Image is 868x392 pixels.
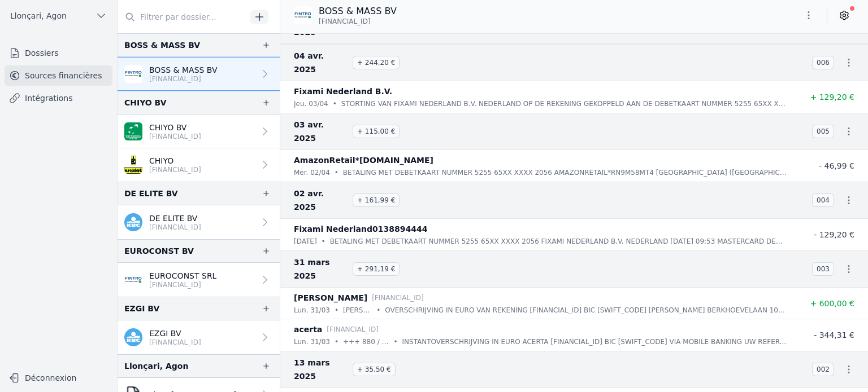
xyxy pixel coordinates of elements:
img: kbc.png [124,213,142,231]
span: - 129,20 € [814,230,854,239]
span: 002 [812,363,834,376]
div: • [376,305,380,316]
span: + 291,19 € [353,262,400,276]
div: DE ELITE BV [124,187,178,200]
span: 02 avr. 2025 [294,187,348,214]
img: FINTRO_BE_BUSINESS_GEBABEBB.png [124,271,142,289]
input: Filtrer par dossier... [118,7,246,27]
span: + 115,00 € [353,125,400,138]
img: FINTRO_BE_BUSINESS_GEBABEBB.png [294,6,312,24]
p: acerta [294,323,322,336]
p: EUROCONST SRL [149,270,216,281]
div: • [322,236,325,247]
p: [FINANCIAL_ID] [149,338,201,347]
a: EUROCONST SRL [FINANCIAL_ID] [118,263,280,297]
p: [FINANCIAL_ID] [372,292,424,303]
button: Llonçari, Agon [5,7,112,25]
a: CHIYO BV [FINANCIAL_ID] [118,114,280,148]
a: Dossiers [5,43,112,63]
span: [FINANCIAL_ID] [319,17,371,26]
div: BOSS & MASS BV [124,38,200,52]
button: Déconnexion [5,369,112,387]
p: [PERSON_NAME] [294,291,367,305]
p: [FINANCIAL_ID] [327,324,379,335]
div: • [335,336,338,347]
img: kbc.png [124,328,142,346]
p: lun. 31/03 [294,305,330,316]
span: 006 [812,56,834,69]
p: [FINANCIAL_ID] [149,280,216,289]
p: jeu. 03/04 [294,98,328,109]
p: STORTING VAN FIXAMI NEDERLAND B.V. NEDERLAND OP DE REKENING GEKOPPELD AAN DE DEBETKAART NUMMER 52... [341,98,787,109]
span: 31 mars 2025 [294,256,348,283]
p: +++ 880 / 4175 / 89592 +++ [343,336,389,347]
div: Llonçari, Agon [124,359,188,373]
a: BOSS & MASS BV [FINANCIAL_ID] [118,57,280,91]
div: CHIYO BV [124,96,167,109]
span: - 46,99 € [819,161,854,170]
div: • [335,167,338,178]
img: EUROPA_BANK_EURBBE99XXX.png [124,156,142,174]
p: BOSS & MASS BV [319,5,397,18]
p: INSTANTOVERSCHRIJVING IN EURO ACERTA [FINANCIAL_ID] BIC [SWIFT_CODE] VIA MOBILE BANKING UW REFERT... [402,336,787,347]
p: AmazonRetail*[DOMAIN_NAME] [294,153,433,167]
img: BNP_BE_BUSINESS_GEBABEBB.png [124,122,142,140]
span: 003 [812,262,834,276]
p: [FINANCIAL_ID] [149,223,201,232]
img: FINTRO_BE_BUSINESS_GEBABEBB.png [124,65,142,83]
span: 005 [812,125,834,138]
p: [PERSON_NAME] [343,305,372,316]
p: DE ELITE BV [149,213,201,224]
span: + 600,00 € [810,299,854,308]
a: DE ELITE BV [FINANCIAL_ID] [118,205,280,239]
p: OVERSCHRIJVING IN EURO VAN REKENING [FINANCIAL_ID] BIC [SWIFT_CODE] [PERSON_NAME] BERKHOEVELAAN 1... [385,305,787,316]
span: + 161,99 € [353,193,400,207]
a: Intégrations [5,88,112,108]
p: [FINANCIAL_ID] [149,74,218,83]
span: + 129,20 € [810,93,854,102]
p: Fixami Nederland0138894444 [294,222,427,236]
p: CHIYO [149,155,201,166]
p: [FINANCIAL_ID] [149,165,201,174]
p: CHIYO BV [149,122,201,133]
span: + 35,50 € [353,363,396,376]
div: • [333,98,337,109]
div: • [393,336,397,347]
p: lun. 31/03 [294,336,330,347]
a: EZGI BV [FINANCIAL_ID] [118,320,280,354]
p: mer. 02/04 [294,167,330,178]
span: 04 avr. 2025 [294,49,348,76]
a: CHIYO [FINANCIAL_ID] [118,148,280,182]
p: [DATE] [294,236,317,247]
p: [FINANCIAL_ID] [149,132,201,141]
a: Sources financières [5,65,112,86]
span: - 344,31 € [814,331,854,340]
div: EZGI BV [124,302,159,315]
span: + 244,20 € [353,56,400,69]
span: 03 avr. 2025 [294,118,348,145]
p: Fixami Nederland B.V. [294,85,392,98]
p: BETALING MET DEBETKAART NUMMER 5255 65XX XXXX 2056 AMAZONRETAIL*RN9M58MT4 [GEOGRAPHIC_DATA] ([GEO... [343,167,787,178]
span: 004 [812,193,834,207]
span: 13 mars 2025 [294,356,348,383]
div: EUROCONST BV [124,244,194,258]
p: BOSS & MASS BV [149,64,218,76]
p: BETALING MET DEBETKAART NUMMER 5255 65XX XXXX 2056 FIXAMI NEDERLAND B.V. NEDERLAND [DATE] 09:53 M... [330,236,787,247]
div: • [335,305,338,316]
p: EZGI BV [149,328,201,339]
span: Llonçari, Agon [10,10,67,21]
